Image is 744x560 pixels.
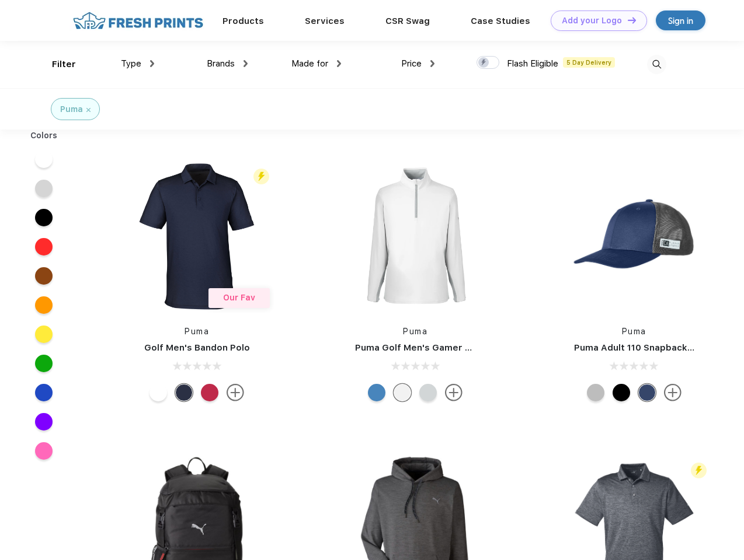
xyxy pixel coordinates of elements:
div: Sign in [668,14,693,27]
div: Bright Cobalt [368,384,385,401]
a: CSR Swag [385,16,430,26]
img: dropdown.png [244,60,248,67]
img: more.svg [445,384,463,401]
div: Quarry with Brt Whit [587,384,604,401]
div: High Rise [419,384,437,401]
span: 5 Day Delivery [563,57,615,68]
a: Puma Golf Men's Gamer Golf Quarter-Zip [355,342,540,353]
img: desktop_search.svg [647,55,666,74]
a: Puma [622,327,646,336]
img: dropdown.png [430,60,434,67]
img: flash_active_toggle.svg [691,463,707,478]
img: func=resize&h=266 [119,159,274,314]
div: Bright White [394,384,411,401]
span: Brands [207,58,235,69]
span: Our Fav [223,293,255,302]
img: dropdown.png [150,60,154,67]
img: filter_cancel.svg [86,108,91,112]
span: Made for [291,58,328,69]
img: func=resize&h=266 [557,159,712,314]
img: fo%20logo%202.webp [69,10,207,31]
a: Sign in [656,10,705,30]
span: Price [401,58,422,69]
a: Products [222,16,264,26]
a: Services [305,16,345,26]
img: dropdown.png [337,60,341,67]
span: Type [121,58,141,69]
div: Pma Blk Pma Blk [613,384,630,401]
div: Add your Logo [562,16,622,26]
div: Puma [60,103,83,116]
span: Flash Eligible [507,58,558,69]
div: Navy Blazer [175,384,193,401]
img: flash_active_toggle.svg [253,169,269,184]
a: Puma [185,327,209,336]
img: DT [628,17,636,23]
div: Bright White [150,384,167,401]
img: more.svg [227,384,244,401]
a: Puma [403,327,427,336]
img: func=resize&h=266 [338,159,493,314]
div: Peacoat with Qut Shd [638,384,656,401]
div: Ski Patrol [201,384,218,401]
div: Colors [22,129,67,142]
div: Filter [52,58,76,71]
img: more.svg [664,384,682,401]
a: Golf Men's Bandon Polo [144,342,250,353]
